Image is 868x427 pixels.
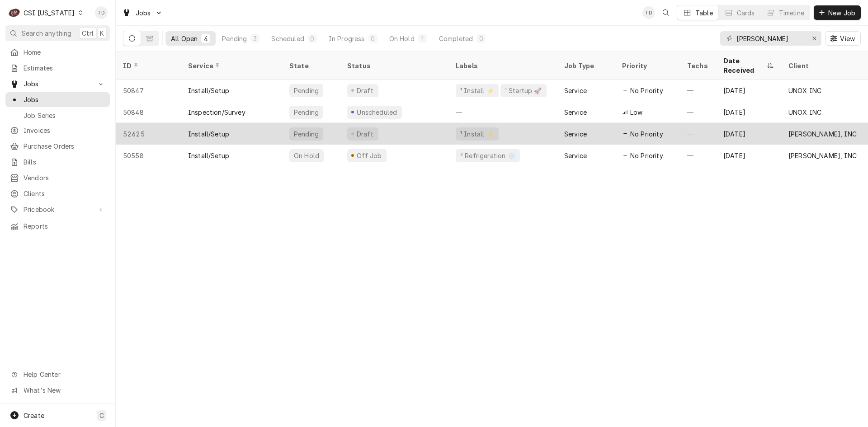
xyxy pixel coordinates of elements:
div: [DATE] [716,123,781,145]
div: Pending [293,86,320,95]
div: [DATE] [716,101,781,123]
div: UNOX INC [788,86,821,95]
div: 50558 [116,145,181,166]
div: Pending [293,108,320,117]
a: Vendors [5,170,110,185]
a: Go to Jobs [5,76,110,91]
button: Erase input [807,31,821,46]
span: Create [24,412,44,419]
span: Vendors [24,173,105,183]
span: Estimates [24,63,105,73]
a: Home [5,45,110,60]
div: Service [564,151,587,160]
div: Scheduled [271,34,304,43]
div: Table [695,8,713,18]
a: Jobs [5,92,110,107]
div: Draft [355,86,375,95]
span: Low [630,108,642,117]
div: Completed [439,34,473,43]
div: Date Received [723,56,765,75]
div: Off Job [355,151,383,160]
div: All Open [171,34,198,43]
div: 0 [478,34,484,43]
div: [PERSON_NAME], INC [788,129,857,139]
span: Jobs [24,95,105,104]
a: Estimates [5,61,110,75]
span: C [99,411,104,420]
div: — [448,101,557,123]
a: Clients [5,186,110,201]
div: On Hold [389,34,415,43]
a: Bills [5,155,110,169]
div: [PERSON_NAME], INC [788,151,857,160]
div: Inspection/Survey [188,108,245,117]
a: Go to Help Center [5,367,110,382]
span: Home [24,47,105,57]
span: Reports [24,221,105,231]
div: 52625 [116,123,181,145]
div: UNOX INC [788,108,821,117]
span: Search anything [22,28,71,38]
div: TD [95,6,108,19]
button: Search anythingCtrlK [5,25,110,41]
div: ¹ Install ⚡️ [459,86,495,95]
div: 1 [420,34,425,43]
div: CSI Kentucky's Avatar [8,6,21,19]
div: Priority [622,61,671,70]
div: TD [642,6,655,19]
span: Pricebook [24,205,92,214]
span: Jobs [24,79,92,89]
div: — [680,80,716,101]
span: What's New [24,385,104,395]
span: No Priority [630,129,663,139]
div: Service [188,61,273,70]
div: — [680,123,716,145]
div: Service [564,129,587,139]
a: Reports [5,219,110,234]
div: State [289,61,333,70]
span: Jobs [136,8,151,18]
div: ² Refrigeration ❄️ [459,151,516,160]
div: Cards [737,8,755,18]
span: Bills [24,157,105,167]
div: C [8,6,21,19]
span: Invoices [24,126,105,135]
span: Ctrl [82,28,94,38]
a: Go to What's New [5,383,110,398]
div: ID [123,61,172,70]
div: On Hold [293,151,320,160]
div: 3 [252,34,258,43]
button: New Job [814,5,861,20]
div: Timeline [779,8,804,18]
div: ¹ Startup 🚀 [504,86,543,95]
div: 0 [310,34,315,43]
a: Job Series [5,108,110,123]
span: K [100,28,104,38]
div: 50848 [116,101,181,123]
div: Pending [293,129,320,139]
div: 0 [370,34,376,43]
a: Purchase Orders [5,139,110,154]
div: Status [347,61,439,70]
span: No Priority [630,151,663,160]
span: View [838,34,857,43]
div: Service [564,108,587,117]
span: New Job [826,8,857,18]
div: [DATE] [716,145,781,166]
div: Install/Setup [188,129,229,139]
div: Techs [687,61,709,70]
div: Draft [355,129,375,139]
div: — [680,101,716,123]
button: Open search [659,5,673,20]
div: — [680,145,716,166]
button: View [825,31,861,46]
div: Tim Devereux's Avatar [642,6,655,19]
div: Service [564,86,587,95]
span: Help Center [24,370,104,379]
div: ¹ Install ⚡️ [459,129,495,139]
div: 50847 [116,80,181,101]
div: Job Type [564,61,608,70]
div: Labels [456,61,550,70]
span: No Priority [630,86,663,95]
input: Keyword search [736,31,804,46]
